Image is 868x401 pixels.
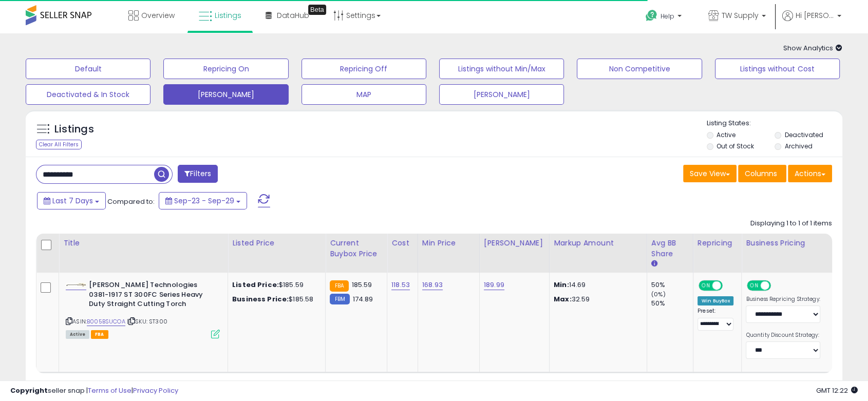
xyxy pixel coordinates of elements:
span: All listings currently available for purchase on Amazon [66,330,89,339]
b: Business Price: [232,294,289,304]
label: Business Repricing Strategy: [746,296,820,303]
div: Win BuyBox [697,296,734,305]
small: Avg BB Share. [651,259,657,269]
span: DataHub [277,10,309,21]
span: Show Analytics [783,43,842,53]
button: Repricing On [163,59,288,79]
span: 2025-10-7 12:22 GMT [816,386,858,395]
span: ON [700,281,712,290]
small: FBA [330,280,349,292]
div: Listed Price [232,238,321,249]
a: Privacy Policy [133,386,178,395]
strong: Min: [554,280,569,290]
span: | SKU: ST300 [127,317,167,326]
div: Repricing [697,238,738,249]
div: ASIN: [66,280,220,337]
p: 14.69 [554,280,639,290]
div: Title [63,238,223,249]
span: Overview [141,10,175,21]
div: $185.59 [232,280,317,290]
p: 32.59 [554,295,639,304]
a: B005BSUCOA [87,317,125,326]
button: [PERSON_NAME] [163,84,288,105]
span: Listings [215,10,241,21]
span: 185.59 [351,280,372,290]
b: Listed Price: [232,280,279,290]
button: Listings without Min/Max [439,59,564,79]
span: Hi [PERSON_NAME] [796,10,834,21]
h5: Listings [54,122,94,137]
span: Last 7 Days [52,196,93,206]
div: Min Price [422,238,475,249]
div: Current Buybox Price [330,238,383,259]
p: Listing States: [707,119,842,128]
button: Sep-23 - Sep-29 [159,192,247,209]
button: Save View [683,165,737,182]
button: Actions [788,165,832,182]
label: Quantity Discount Strategy: [746,332,820,339]
a: 189.99 [484,280,504,290]
div: Tooltip anchor [308,5,326,15]
div: [PERSON_NAME] [484,238,545,249]
div: seller snap | | [10,386,178,396]
a: Hi [PERSON_NAME] [782,10,841,33]
label: Out of Stock [716,142,754,150]
span: OFF [769,281,786,290]
img: 21kPs4AZ-SL._SL40_.jpg [66,283,86,287]
span: ON [748,281,761,290]
label: Deactivated [785,130,823,139]
button: Columns [738,165,786,182]
a: 168.93 [422,280,443,290]
strong: Copyright [10,386,48,395]
a: Help [637,2,692,33]
div: Markup Amount [554,238,643,249]
button: [PERSON_NAME] [439,84,564,105]
strong: Max: [554,294,572,304]
button: Deactivated & In Stock [26,84,150,105]
label: Archived [785,142,813,150]
small: FBM [330,294,350,304]
a: 118.53 [391,280,410,290]
button: Non Competitive [577,59,702,79]
div: Avg BB Share [651,238,689,259]
button: Repricing Off [301,59,426,79]
span: Help [661,12,674,21]
span: Columns [745,168,777,179]
button: MAP [301,84,426,105]
span: 174.89 [352,294,373,304]
label: Active [716,130,735,139]
button: Filters [178,165,218,183]
span: OFF [721,281,738,290]
div: Business Pricing [746,238,850,249]
span: Sep-23 - Sep-29 [174,196,234,206]
span: TW Supply [722,10,759,21]
b: [PERSON_NAME] Technologies 0381-1917 ST 300FC Series Heavy Duty Straight Cutting Torch [89,280,214,312]
i: Get Help [645,9,658,22]
button: Listings without Cost [715,59,840,79]
div: 50% [651,299,693,308]
div: Cost [391,238,413,249]
small: (0%) [651,290,666,298]
div: $185.58 [232,295,317,304]
span: FBA [91,330,108,339]
div: Preset: [697,308,734,331]
span: Compared to: [107,197,155,206]
button: Default [26,59,150,79]
button: Last 7 Days [37,192,106,209]
div: Clear All Filters [36,140,82,149]
a: Terms of Use [88,386,131,395]
div: Displaying 1 to 1 of 1 items [750,219,832,228]
div: 50% [651,280,693,290]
